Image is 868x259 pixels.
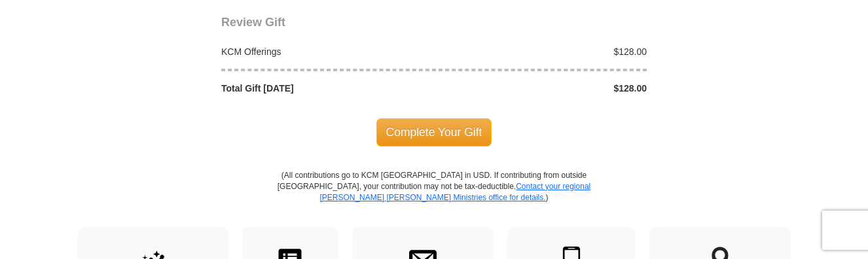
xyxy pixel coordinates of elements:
span: Review Gift [221,16,285,29]
p: (All contributions go to KCM [GEOGRAPHIC_DATA] in USD. If contributing from outside [GEOGRAPHIC_D... [277,170,591,227]
div: $128.00 [434,82,654,95]
span: Complete Your Gift [376,118,492,146]
div: Total Gift [DATE] [215,82,435,95]
div: KCM Offerings [215,45,435,58]
a: Contact your regional [PERSON_NAME] [PERSON_NAME] Ministries office for details. [319,182,590,202]
div: $128.00 [434,45,654,58]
